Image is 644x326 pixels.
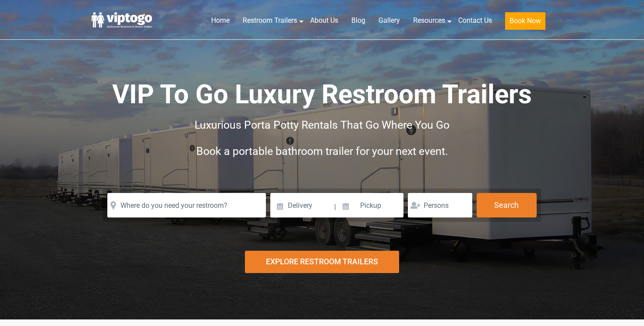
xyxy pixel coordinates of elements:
a: Contact Us [452,11,499,30]
input: Delivery [270,193,333,217]
a: Gallery [372,11,407,30]
a: Resources [407,11,452,30]
a: Restroom Trailers [236,11,304,30]
input: Persons [408,193,472,217]
a: About Us [304,11,345,30]
button: Book Now [505,12,545,30]
span: VIP To Go Luxury Restroom Trailers [112,79,532,110]
a: Home [205,11,236,30]
input: Where do you need your restroom? [107,193,266,217]
input: Pickup [337,193,403,217]
a: Book Now [499,11,552,35]
span: Luxurious Porta Potty Rentals That Go Where You Go [195,119,449,131]
a: Blog [345,11,372,30]
div: Explore Restroom Trailers [245,251,400,273]
button: Search [477,193,537,217]
span: Book a portable bathroom trailer for your next event. [196,145,448,158]
span: | [334,193,336,221]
